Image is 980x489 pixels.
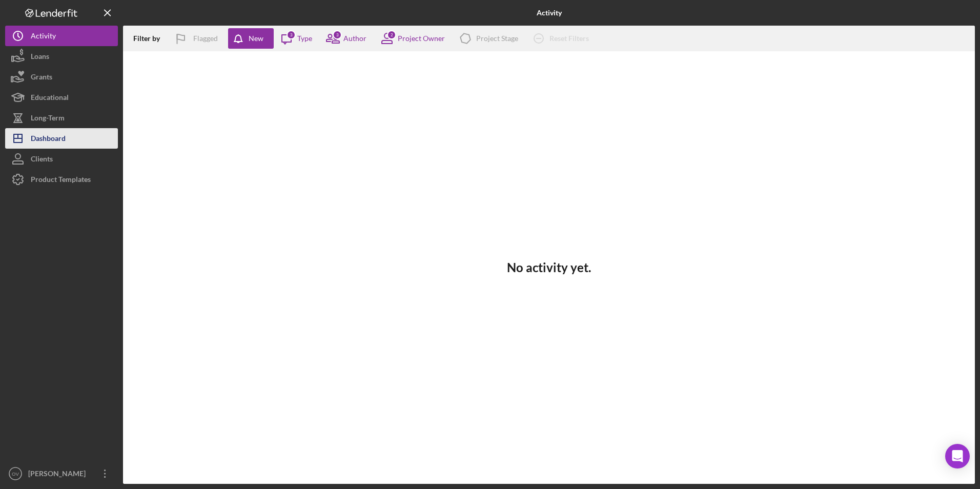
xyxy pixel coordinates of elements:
div: Dashboard [31,128,66,151]
div: Clients [31,149,53,172]
div: [PERSON_NAME] [26,463,92,486]
button: Dashboard [5,128,118,149]
div: Activity [31,26,56,49]
button: Long-Term [5,108,118,128]
div: Author [343,34,366,43]
div: 3 [287,30,296,39]
button: Grants [5,67,118,87]
div: Project Stage [476,34,518,43]
button: Loans [5,46,118,67]
button: Clients [5,149,118,169]
div: Educational [31,87,69,110]
div: Project Owner [398,34,445,43]
div: 2 [387,30,396,39]
button: Activity [5,26,118,46]
h3: No activity yet. [507,260,591,275]
div: Open Intercom Messenger [945,444,970,468]
div: Loans [31,46,49,69]
button: Educational [5,87,118,108]
button: Flagged [168,28,228,49]
div: Grants [31,67,52,90]
div: New [249,28,263,49]
div: Flagged [193,28,218,49]
div: Product Templates [31,169,91,192]
button: New [228,28,274,49]
div: 3 [333,30,342,39]
text: OV [12,471,19,477]
button: Product Templates [5,169,118,190]
div: Type [297,34,312,43]
b: Activity [537,9,562,17]
button: Reset Filters [526,28,599,49]
div: Long-Term [31,108,65,131]
button: OV[PERSON_NAME] [5,463,118,484]
div: Reset Filters [549,28,589,49]
div: Filter by [133,34,168,43]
